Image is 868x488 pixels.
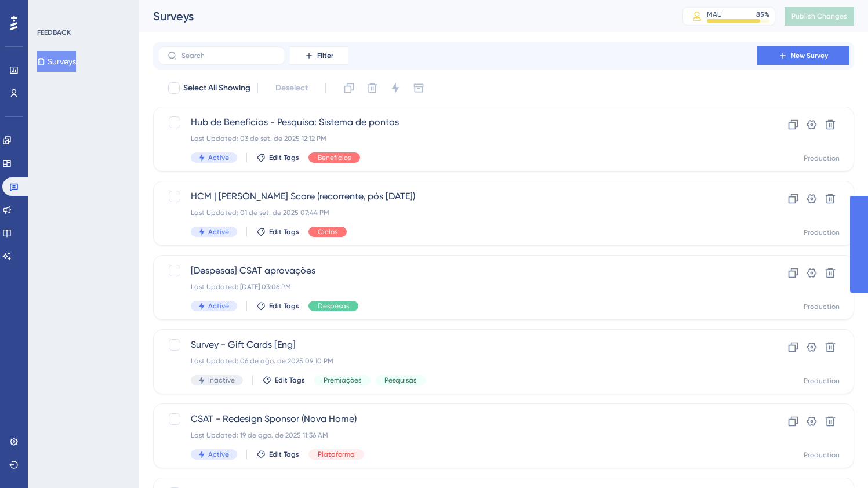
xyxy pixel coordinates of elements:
div: Production [804,302,840,311]
iframe: UserGuiding AI Assistant Launcher [819,442,854,477]
span: Benefícios [318,153,351,162]
span: Despesas [318,301,349,311]
button: Deselect [265,78,318,99]
div: Production [804,228,840,237]
span: Deselect [275,81,308,95]
button: Edit Tags [262,376,305,385]
input: Search [181,52,275,60]
button: New Survey [757,46,849,65]
button: Publish Changes [785,7,854,26]
span: Ciclos [318,227,337,236]
button: Surveys [37,51,76,72]
span: Edit Tags [275,376,305,385]
button: Edit Tags [256,301,299,311]
div: Surveys [153,8,653,24]
span: Active [208,450,229,459]
div: Production [804,154,840,163]
span: Active [208,227,229,236]
button: Filter [290,46,348,65]
div: Production [804,450,840,460]
span: Filter [317,51,333,60]
span: CSAT - Redesign Sponsor (Nova Home) [191,412,724,426]
span: Pesquisas [384,376,416,385]
span: Edit Tags [269,450,299,459]
button: Edit Tags [256,227,299,236]
div: 85 % [756,10,769,19]
span: Active [208,153,229,162]
div: FEEDBACK [37,28,71,37]
div: Last Updated: [DATE] 03:06 PM [191,282,724,292]
span: [Despesas] CSAT aprovações [191,264,724,278]
div: Last Updated: 06 de ago. de 2025 09:10 PM [191,356,724,366]
span: New Survey [791,51,828,60]
span: Publish Changes [791,12,847,21]
span: Plataforma [318,450,355,459]
div: Production [804,376,840,385]
div: Last Updated: 01 de set. de 2025 07:44 PM [191,208,724,217]
span: Survey - Gift Cards [Eng] [191,338,724,352]
span: Hub de Benefícios - Pesquisa: Sistema de pontos [191,115,724,129]
span: Select All Showing [183,81,250,95]
span: Edit Tags [269,227,299,236]
span: Active [208,301,229,311]
span: Edit Tags [269,153,299,162]
div: Last Updated: 19 de ago. de 2025 11:36 AM [191,431,724,440]
span: Inactive [208,376,235,385]
button: Edit Tags [256,153,299,162]
span: HCM | [PERSON_NAME] Score (recorrente, pós [DATE]) [191,190,724,203]
span: Premiações [324,376,361,385]
span: Edit Tags [269,301,299,311]
div: MAU [707,10,722,19]
button: Edit Tags [256,450,299,459]
div: Last Updated: 03 de set. de 2025 12:12 PM [191,134,724,143]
